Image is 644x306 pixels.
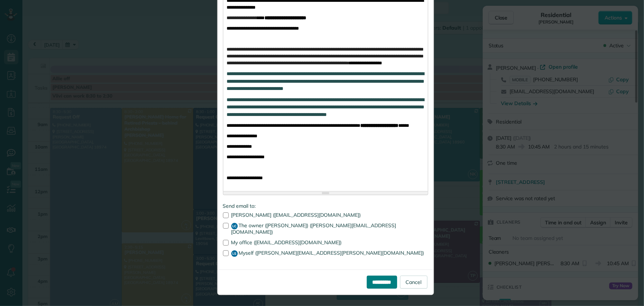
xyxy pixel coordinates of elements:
[223,212,428,217] label: [PERSON_NAME] ([EMAIL_ADDRESS][DOMAIN_NAME])
[231,223,238,229] span: LC
[223,240,428,245] label: My office ([EMAIL_ADDRESS][DOMAIN_NAME])
[400,276,428,289] a: Cancel
[223,191,428,195] div: Resize
[223,250,428,257] label: Myself ([PERSON_NAME][EMAIL_ADDRESS][PERSON_NAME][DOMAIN_NAME])
[223,202,428,210] label: Send email to:
[231,250,238,257] span: LS
[223,223,428,234] label: The owner ([PERSON_NAME]) ([PERSON_NAME][EMAIL_ADDRESS][DOMAIN_NAME])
